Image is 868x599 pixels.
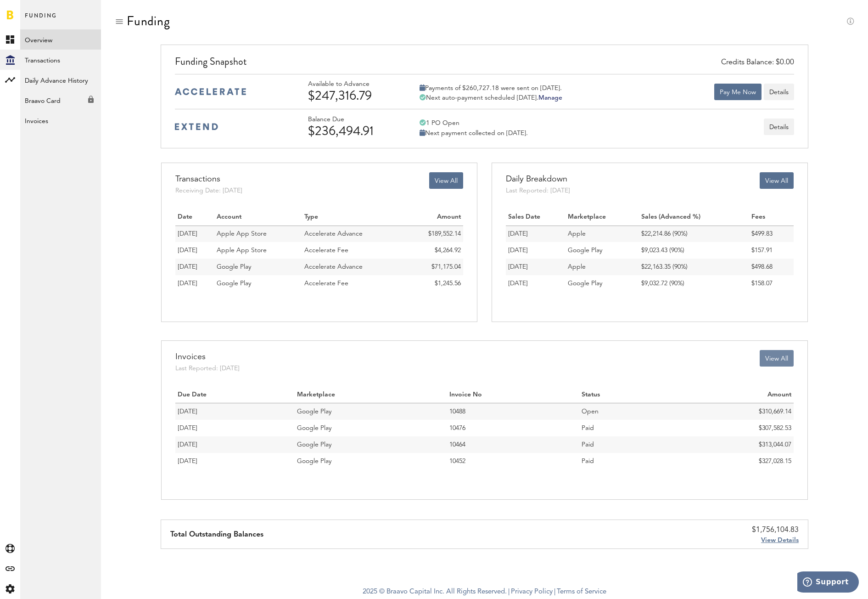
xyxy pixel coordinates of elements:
[557,588,606,595] a: Terms of Service
[661,387,794,403] th: Amount
[304,231,363,237] span: Accelerate Advance
[302,242,403,259] td: Accelerate Fee
[447,387,580,403] th: Invoice No
[639,275,749,292] td: $9,032.72 (90%)
[506,186,570,195] div: Last Reported: [DATE]
[295,403,447,420] td: Google Play
[297,408,331,415] span: Google Play
[759,408,791,415] span: $310,669.14
[749,209,794,226] th: Fees
[295,420,447,436] td: Google Play
[175,209,214,226] th: Date
[175,172,242,186] div: Transactions
[420,129,528,137] div: Next payment collected on [DATE].
[420,119,528,127] div: 1 PO Open
[582,458,594,464] span: Paid
[661,453,794,469] td: $327,028.15
[661,403,794,420] td: $310,669.14
[579,436,661,453] td: Paid
[639,259,749,275] td: $22,163.35 (90%)
[127,14,170,28] div: Funding
[302,259,403,275] td: Accelerate Advance
[175,364,240,373] div: Last Reported: [DATE]
[302,275,403,292] td: Accelerate Fee
[761,537,799,543] span: View Details
[178,425,197,431] span: [DATE]
[661,436,794,453] td: $313,044.07
[175,453,295,469] td: 15.05.25
[506,209,566,226] th: Sales Date
[721,57,794,68] div: Credits Balance: $0.00
[178,441,197,448] span: [DATE]
[403,242,463,259] td: $4,264.92
[506,259,566,275] td: [DATE]
[579,453,661,469] td: Paid
[506,275,566,292] td: [DATE]
[449,441,465,448] span: 10464
[447,436,580,453] td: 10464
[566,226,639,242] td: Apple
[449,425,465,431] span: 10476
[511,588,553,595] a: Privacy Policy
[308,124,395,138] div: $236,494.91
[759,441,791,448] span: $313,044.07
[764,119,794,135] button: Details
[217,247,267,254] span: Apple App Store
[420,94,562,102] div: Next auto-payment scheduled [DATE].
[175,186,242,195] div: Receiving Date: [DATE]
[175,242,214,259] td: 12.08.25
[752,525,799,536] div: $1,756,104.83
[363,585,507,599] span: 2025 © Braavo Capital Inc. All Rights Reserved.
[403,226,463,242] td: $189,552.14
[175,420,295,436] td: 15.07.25
[297,458,331,464] span: Google Play
[214,259,302,275] td: Google Play
[579,403,661,420] td: Open
[175,436,295,453] td: 16.06.25
[308,80,395,88] div: Available to Advance
[582,441,594,448] span: Paid
[566,259,639,275] td: Apple
[582,408,599,415] span: Open
[506,242,566,259] td: [DATE]
[429,172,463,189] button: View All
[435,280,461,287] span: $1,245.56
[506,226,566,242] td: [DATE]
[420,84,562,92] div: Payments of $260,727.18 were sent on [DATE].
[449,458,465,464] span: 10452
[749,242,794,259] td: $157.91
[759,425,791,431] span: $307,582.53
[20,50,101,70] a: Transactions
[308,116,395,124] div: Balance Due
[170,520,263,548] div: Total Outstanding Balances
[403,209,463,226] th: Amount
[639,226,749,242] td: $22,214.86 (90%)
[175,275,214,292] td: 12.08.25
[178,458,197,464] span: [DATE]
[304,264,363,270] span: Accelerate Advance
[178,247,197,254] span: [DATE]
[217,280,251,287] span: Google Play
[175,226,214,242] td: 12.08.25
[760,350,794,367] button: View All
[797,571,859,594] iframe: Opens a widget where you can find more information
[297,425,331,431] span: Google Play
[639,209,749,226] th: Sales (Advanced %)
[295,453,447,469] td: Google Play
[566,242,639,259] td: Google Play
[764,84,794,100] button: Details
[403,259,463,275] td: $71,175.04
[175,88,246,95] img: accelerate-medium-blue-logo.svg
[214,242,302,259] td: Apple App Store
[506,172,570,186] div: Daily Breakdown
[447,453,580,469] td: 10452
[175,387,295,403] th: Due Date
[428,231,461,237] span: $189,552.14
[759,458,791,464] span: $327,028.15
[214,275,302,292] td: Google Play
[20,110,101,130] a: Invoices
[20,90,101,107] div: Braavo Card
[178,280,197,287] span: [DATE]
[566,209,639,226] th: Marketplace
